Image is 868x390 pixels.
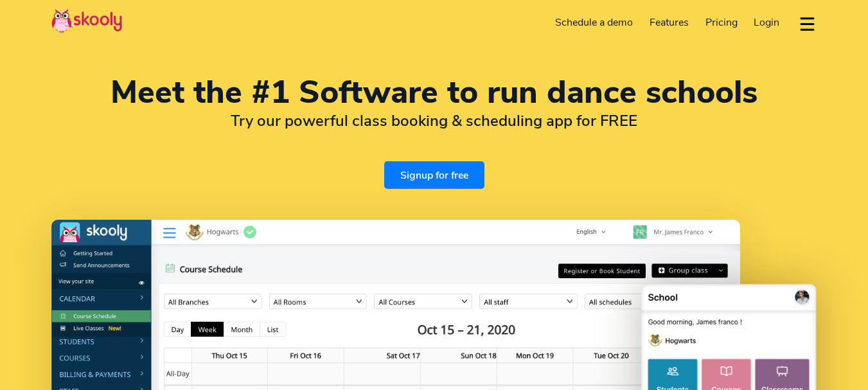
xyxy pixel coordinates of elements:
[798,9,817,39] button: dropdown menu
[547,12,642,33] a: Schedule a demo
[641,12,697,33] a: Features
[705,15,738,30] span: Pricing
[697,12,746,33] a: Pricing
[51,77,817,108] h1: Meet the #1 Software to run dance schools
[51,8,122,33] img: Skooly
[745,12,788,33] a: Login
[754,15,779,30] span: Login
[384,161,484,189] a: Signup for free
[51,111,817,130] h2: Try our powerful class booking & scheduling app for FREE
